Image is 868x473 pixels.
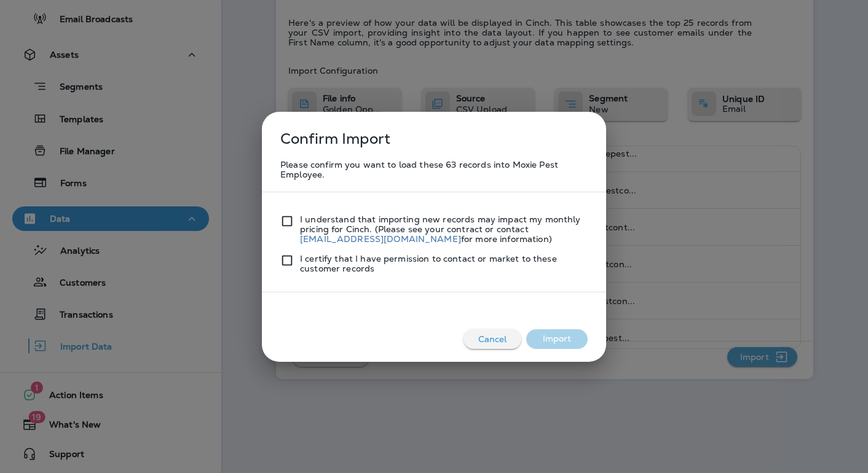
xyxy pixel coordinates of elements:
a: [EMAIL_ADDRESS][DOMAIN_NAME] [300,233,461,244]
p: I certify that I have permission to contact or market to these customer records [300,254,588,273]
p: Cancel [473,329,512,349]
p: I understand that importing new records may impact my monthly pricing for Cinch. (Please see your... [300,214,588,244]
p: Please confirm you want to load these 63 records into Moxie Pest Employee. [280,160,588,179]
button: Cancel [464,329,521,349]
p: Confirm Import [274,124,390,154]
